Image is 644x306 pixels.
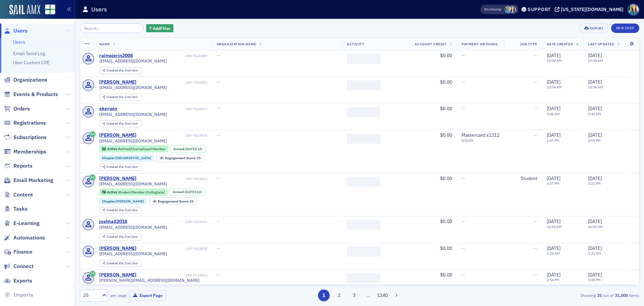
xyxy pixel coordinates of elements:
[440,105,452,112] span: $0.00
[146,24,174,33] button: AddFilter
[138,273,207,277] div: USR-7618003
[333,290,345,301] button: 2
[185,189,195,194] span: [DATE]
[13,263,34,270] span: Connect
[4,76,47,84] a: Organizations
[106,121,125,126] span: Created Via :
[170,145,206,152] div: Joined: 2025-09-14 00:00:00
[13,134,47,141] span: Subscriptions
[547,52,560,58] span: [DATE]
[509,6,516,13] span: Sarah Lowery
[484,7,501,12] span: Viewing
[217,42,256,46] span: Organization Name
[13,59,50,65] a: User Custom CPE
[40,4,55,16] a: View Homepage
[347,273,380,283] span: ‌
[484,7,490,11] div: Also
[138,80,207,85] div: USR-7620481
[99,106,117,112] div: ekerwin
[99,278,200,283] span: [PERSON_NAME][EMAIL_ADDRESS][DOMAIN_NAME]
[118,146,166,151] span: Retired/Unemployed Member
[588,272,602,278] span: [DATE]
[462,218,465,224] span: —
[99,233,142,241] div: Created Via: End User
[102,156,116,160] span: Chapter :
[13,248,33,256] span: Finance
[611,24,639,33] a: New User
[13,27,28,35] span: Users
[153,25,171,31] span: Add Filter
[134,54,207,58] div: USR-7620489
[99,176,137,182] a: [PERSON_NAME]
[377,290,388,301] button: 1240
[13,148,46,156] span: Memberships
[440,245,452,251] span: $0.00
[440,218,452,224] span: $0.00
[106,262,138,265] div: End User
[13,191,33,199] span: Content
[91,5,107,13] h1: Users
[156,155,204,162] div: Engagement Score: 25
[547,112,560,116] time: 9:46 AM
[99,79,137,85] div: [PERSON_NAME]
[99,246,137,252] a: [PERSON_NAME]
[83,292,98,299] div: 25
[106,69,138,73] div: End User
[462,138,499,143] span: 5 / 2029
[534,52,537,58] span: —
[99,260,142,267] div: Created Via: End User
[588,42,614,46] span: Last Updated
[110,292,127,298] label: per page
[217,52,220,58] span: —
[534,218,537,224] span: —
[440,52,452,58] span: $0.00
[102,156,151,160] a: Chapter:[GEOGRAPHIC_DATA]
[347,54,380,64] span: ‌
[13,291,33,299] span: Imports
[106,208,125,212] span: Created Via :
[13,105,30,113] span: Orders
[462,52,465,58] span: —
[13,162,33,170] span: Reports
[102,199,144,204] a: Chapter:[PERSON_NAME]
[13,91,58,98] span: Events & Products
[4,162,33,170] a: Reports
[217,132,220,138] span: —
[158,199,190,204] span: Engagement Score :
[106,165,125,169] span: Created Via :
[547,42,573,46] span: Date Created
[547,272,560,278] span: [DATE]
[99,219,127,225] a: joshhall2018
[4,234,45,242] a: Automations
[138,133,207,138] div: USR-7619908
[99,132,137,138] a: [PERSON_NAME]
[149,198,197,205] div: Engagement Score: 25
[106,68,125,73] span: Created Via :
[4,27,28,35] a: Users
[9,5,40,15] img: SailAMX
[347,80,380,90] span: ‌
[99,207,142,214] div: Created Via: End User
[588,58,603,63] time: 10:08 AM
[99,188,168,196] div: Active: Active: Student Member (Collegiate)
[80,24,144,33] input: Search…
[165,156,201,160] div: 25
[347,220,380,230] span: ‌
[547,79,560,85] span: [DATE]
[217,105,220,112] span: —
[440,272,452,278] span: $0.00
[217,79,220,85] span: —
[547,251,560,256] time: 1:26 AM
[138,247,207,251] div: USR-7618898
[440,175,452,181] span: $0.00
[4,220,40,227] a: E-Learning
[347,42,364,46] span: Activity
[217,245,220,251] span: —
[99,42,110,46] span: Name
[13,76,47,84] span: Organizations
[347,134,380,144] span: ‌
[99,58,167,63] span: [EMAIL_ADDRESS][DOMAIN_NAME]
[347,107,380,117] span: ‌
[547,85,562,89] time: 10:04 AM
